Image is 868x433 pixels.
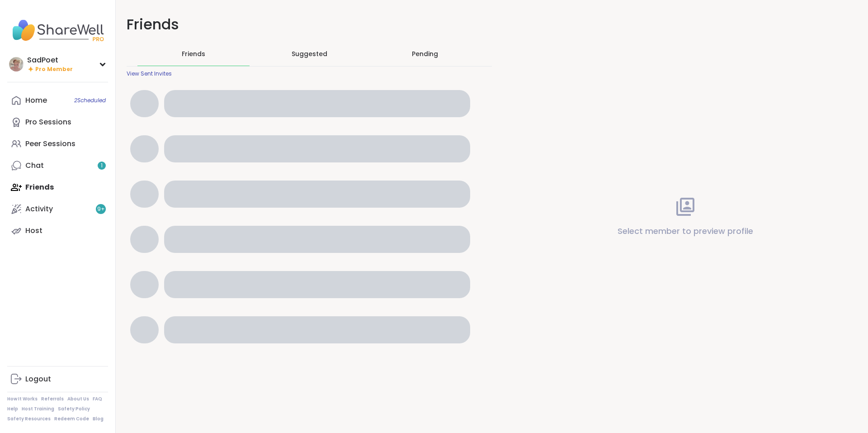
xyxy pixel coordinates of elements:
[25,161,44,171] div: Chat
[127,70,172,77] div: View Sent Invites
[7,396,38,402] a: How It Works
[58,406,90,412] a: Safety Policy
[127,14,492,35] h1: Friends
[7,14,108,46] img: ShareWell Nav Logo
[7,155,108,176] a: Chat1
[25,117,71,127] div: Pro Sessions
[618,225,753,238] p: Select member to preview profile
[176,12,183,19] iframe: Spotlight
[412,49,438,58] div: Pending
[7,368,108,390] a: Logout
[97,205,105,213] span: 9 +
[7,406,18,412] a: Help
[67,396,89,402] a: About Us
[93,416,104,422] a: Blog
[292,49,327,58] span: Suggested
[25,374,51,384] div: Logout
[7,111,108,133] a: Pro Sessions
[74,97,106,104] span: 2 Scheduled
[7,220,108,242] a: Host
[9,57,24,71] img: SadPoet
[41,396,64,402] a: Referrals
[7,198,108,220] a: Activity9+
[25,139,75,149] div: Peer Sessions
[22,406,54,412] a: Host Training
[25,226,42,236] div: Host
[101,162,103,170] span: 1
[54,416,89,422] a: Redeem Code
[7,90,108,111] a: Home2Scheduled
[7,133,108,155] a: Peer Sessions
[182,49,205,58] span: Friends
[25,95,47,105] div: Home
[27,55,73,65] div: SadPoet
[25,204,53,214] div: Activity
[7,416,51,422] a: Safety Resources
[93,396,102,402] a: FAQ
[35,66,73,73] span: Pro Member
